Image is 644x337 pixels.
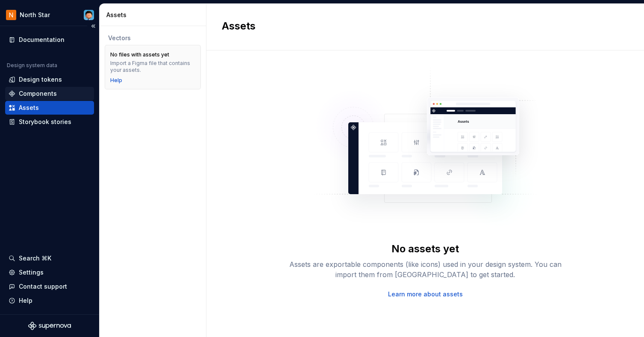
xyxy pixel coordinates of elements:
div: Assets [19,103,39,112]
button: Search ⌘K [5,251,94,265]
div: Assets [106,11,203,19]
a: Help [110,77,122,84]
div: No assets yet [391,242,459,256]
div: North Star [20,11,50,19]
div: No files with assets yet [110,51,169,58]
a: Components [5,87,94,101]
a: Settings [5,266,94,279]
div: Storybook stories [19,118,71,126]
div: Assets are exportable components (like icons) used in your design system. You can import them fro... [288,259,562,280]
button: Collapse sidebar [87,20,99,32]
a: Assets [5,101,94,115]
div: Contact support [19,282,67,291]
a: Design tokens [5,73,94,86]
button: Help [5,294,94,307]
button: North StarPeter Wong [2,6,97,24]
div: Settings [19,268,44,277]
div: Search ⌘K [19,254,51,263]
div: Design system data [7,62,57,69]
img: bb28370b-b938-4458-ba0e-c5bddf6d21d4.png [6,10,16,20]
svg: Supernova Logo [28,322,71,330]
div: Import a Figma file that contains your assets. [110,60,195,74]
div: Components [19,89,57,98]
h2: Assets [222,19,618,33]
div: Documentation [19,35,65,44]
div: Help [19,296,32,305]
a: Learn more about assets [388,290,463,299]
img: Peter Wong [84,10,94,20]
a: Storybook stories [5,115,94,129]
div: Design tokens [19,75,62,84]
button: Contact support [5,280,94,293]
a: Documentation [5,33,94,47]
div: Vectors [108,34,197,42]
